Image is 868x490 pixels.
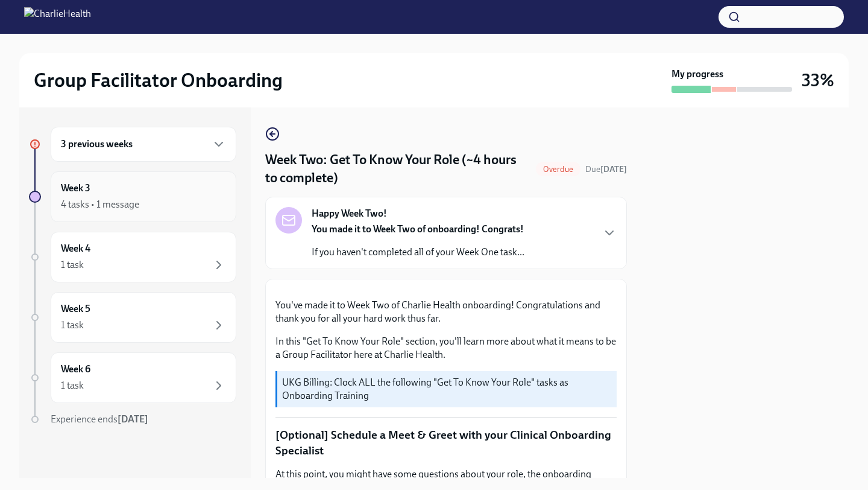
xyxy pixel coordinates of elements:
[118,413,148,425] strong: [DATE]
[275,335,617,361] p: In this "Get To Know Your Role" section, you'll learn more about what it means to be a Group Faci...
[265,151,531,187] h4: Week Two: Get To Know Your Role (~4 hours to complete)
[802,69,834,91] h3: 33%
[536,165,580,174] span: Overdue
[61,363,90,376] h6: Week 6
[282,376,612,402] p: UKG Billing: Clock ALL the following "Get To Know Your Role" tasks as Onboarding Training
[29,352,236,403] a: Week 61 task
[312,207,387,220] strong: Happy Week Two!
[51,127,236,162] div: 3 previous weeks
[61,182,90,195] h6: Week 3
[600,164,627,174] strong: [DATE]
[312,246,524,259] p: If you haven't completed all of your Week One task...
[275,299,617,325] p: You've made it to Week Two of Charlie Health onboarding! Congratulations and thank you for all yo...
[312,223,524,235] strong: You made it to Week Two of onboarding! Congrats!
[61,302,90,316] h6: Week 5
[61,198,139,211] div: 4 tasks • 1 message
[34,68,283,92] h2: Group Facilitator Onboarding
[61,242,90,255] h6: Week 4
[29,171,236,222] a: Week 34 tasks • 1 message
[61,258,84,272] div: 1 task
[24,7,91,27] img: CharlieHealth
[585,164,627,175] span: September 29th, 2025 10:00
[671,68,723,81] strong: My progress
[275,427,617,458] p: [Optional] Schedule a Meet & Greet with your Clinical Onboarding Specialist
[585,164,627,174] span: Due
[61,319,84,332] div: 1 task
[61,379,84,392] div: 1 task
[29,292,236,343] a: Week 51 task
[29,232,236,282] a: Week 41 task
[51,413,148,425] span: Experience ends
[61,138,133,151] h6: 3 previous weeks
